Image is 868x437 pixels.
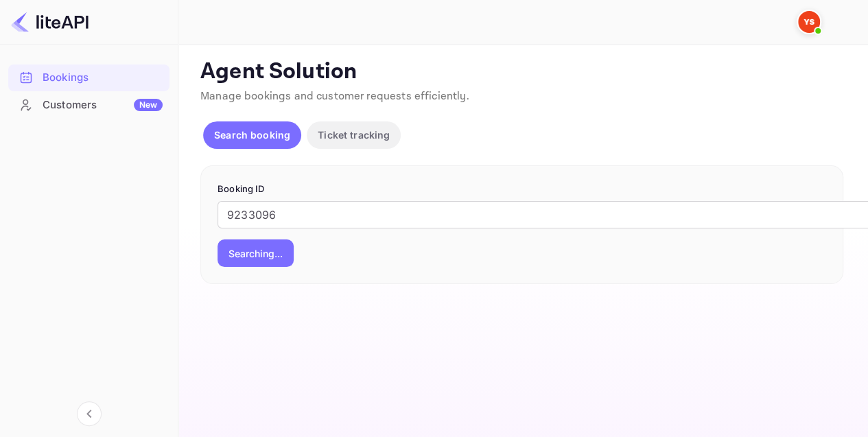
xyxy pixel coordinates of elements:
[200,89,469,104] span: Manage bookings and customer requests efficiently.
[8,64,169,91] div: Bookings
[318,128,390,142] p: Ticket tracking
[798,11,820,33] img: Yandex Support
[218,239,294,267] button: Searching...
[8,92,169,117] a: CustomersNew
[43,70,163,86] div: Bookings
[77,401,102,426] button: Collapse navigation
[11,11,89,33] img: LiteAPI logo
[8,64,169,90] a: Bookings
[43,97,163,113] div: Customers
[218,182,826,196] p: Booking ID
[214,128,290,142] p: Search booking
[200,58,843,86] p: Agent Solution
[134,99,163,111] div: New
[8,92,169,119] div: CustomersNew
